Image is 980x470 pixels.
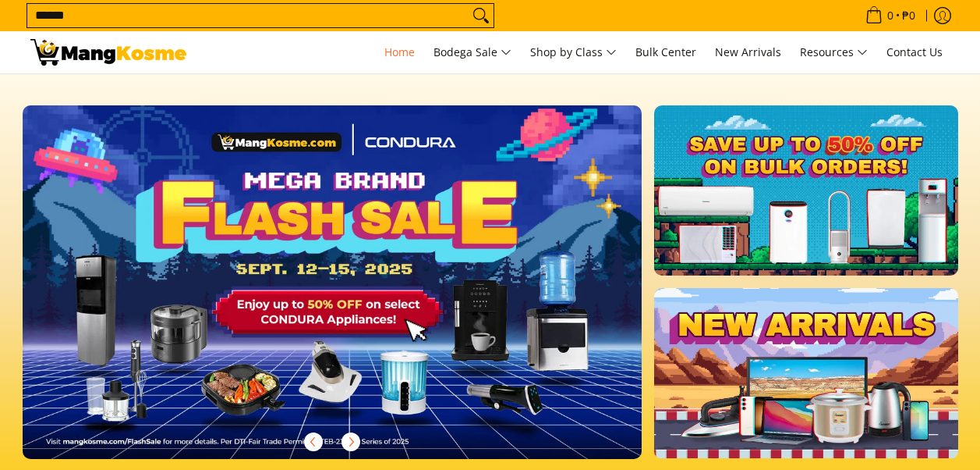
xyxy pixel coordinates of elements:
a: Contact Us [879,31,950,73]
span: Shop by Class [530,43,617,62]
img: Desktop homepage 29339654 2507 42fb b9ff a0650d39e9ed [23,105,642,459]
nav: Main Menu [202,31,950,73]
a: Bulk Center [628,31,704,73]
span: ₱0 [900,10,918,21]
button: Next [334,425,368,459]
a: New Arrivals [707,31,789,73]
span: Resources [800,43,868,62]
span: Bodega Sale [433,43,511,62]
button: Previous [296,425,331,459]
a: Resources [792,31,876,73]
a: Shop by Class [522,31,624,73]
span: 0 [885,10,896,21]
span: Bulk Center [635,45,696,59]
span: Home [384,45,415,59]
button: Search [469,4,494,27]
span: • [861,7,920,24]
span: New Arrivals [715,45,781,59]
img: Mang Kosme: Your Home Appliances Warehouse Sale Partner! [30,39,186,66]
a: Bodega Sale [426,31,519,73]
span: Contact Us [886,45,943,59]
a: Home [377,31,423,73]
